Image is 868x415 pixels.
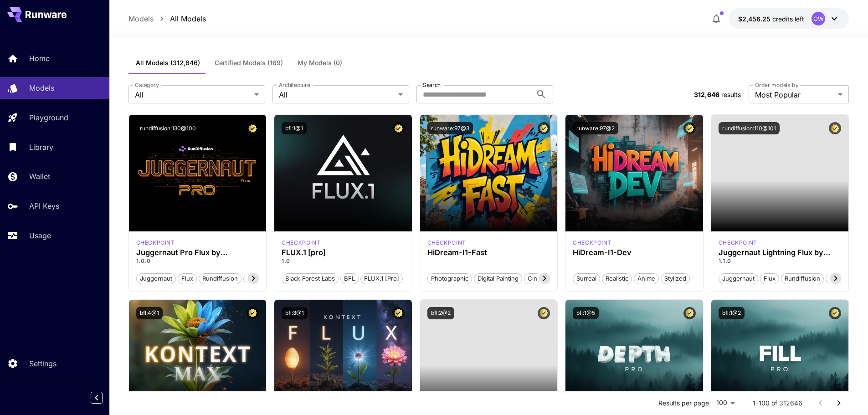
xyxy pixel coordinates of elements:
p: checkpoint [719,239,757,247]
div: Collapse sidebar [98,389,109,406]
p: Results per page [658,399,709,408]
button: runware:97@3 [427,122,473,134]
button: Collapse sidebar [91,392,103,404]
button: rundiffusion [781,272,824,284]
button: schnell [826,272,853,284]
span: rundiffusion [781,274,823,283]
button: bfl:2@2 [427,307,454,319]
span: Stylized [661,274,689,283]
p: Models [29,82,54,93]
label: Architecture [279,81,310,89]
div: HiDream Fast [427,239,466,247]
button: bfl:1@2 [719,307,745,319]
span: Certified Models (169) [215,59,283,67]
span: Most Popular [755,89,834,100]
span: rundiffusion [199,274,241,283]
span: credits left [772,15,804,23]
button: FLUX.1 [pro] [360,272,403,284]
div: OW [812,12,825,26]
span: FLUX.1 [pro] [361,274,402,283]
button: Anime [634,272,659,284]
span: Black Forest Labs [282,274,338,283]
h3: Juggernaut Lightning Flux by RunDiffusion [719,248,842,257]
p: API Keys [29,200,59,211]
button: Certified Model – Vetted for best performance and includes a commercial license. [392,307,405,319]
button: runware:97@2 [573,122,618,134]
button: Realistic [602,272,632,284]
h3: FLUX.1 [pro] [282,248,405,257]
span: 312,646 [694,91,719,98]
span: juggernaut [719,274,758,283]
span: All [279,89,395,100]
span: BFL [341,274,358,283]
label: Category [135,81,159,89]
button: Certified Model – Vetted for best performance and includes a commercial license. [829,122,841,134]
p: 1.0.0 [136,257,259,265]
p: Home [29,53,50,64]
span: All Models (312,646) [136,59,200,67]
span: Surreal [573,274,600,283]
button: rundiffusion:110@101 [719,122,780,134]
div: fluxpro [282,239,320,247]
span: Anime [634,274,658,283]
button: bfl:3@1 [282,307,308,319]
p: Models [128,13,154,24]
button: Certified Model – Vetted for best performance and includes a commercial license. [683,122,696,134]
nav: breadcrumb [128,13,206,24]
p: checkpoint [573,239,611,247]
div: $2,456.2528 [738,14,804,24]
button: Certified Model – Vetted for best performance and includes a commercial license. [538,307,550,319]
button: juggernaut [136,272,176,284]
span: schnell [826,274,853,283]
button: Certified Model – Vetted for best performance and includes a commercial license. [683,307,696,319]
button: Go to next page [830,394,848,412]
button: bfl:4@1 [136,307,163,319]
span: $2,456.25 [738,15,772,23]
button: Photographic [427,272,472,284]
p: Wallet [29,171,50,182]
p: Playground [29,112,68,123]
p: 1–100 of 312646 [753,399,802,408]
button: Surreal [573,272,600,284]
button: Certified Model – Vetted for best performance and includes a commercial license. [392,122,405,134]
button: Certified Model – Vetted for best performance and includes a commercial license. [538,122,550,134]
div: FLUX.1 D [136,239,175,247]
span: All [135,89,251,100]
p: Library [29,142,53,153]
p: checkpoint [282,239,320,247]
label: Order models by [755,81,798,89]
button: Stylized [661,272,690,284]
div: HiDream Dev [573,239,611,247]
p: Usage [29,230,51,241]
span: My Models (0) [298,59,342,67]
button: juggernaut [719,272,758,284]
p: Settings [29,358,56,369]
button: rundiffusion:130@100 [136,122,200,134]
p: checkpoint [427,239,466,247]
span: Realistic [602,274,632,283]
span: flux [760,274,779,283]
span: pro [244,274,260,283]
span: juggernaut [137,274,175,283]
button: Certified Model – Vetted for best performance and includes a commercial license. [247,307,259,319]
h3: HiDream-I1-Fast [427,248,550,257]
div: FLUX.1 D [719,239,757,247]
button: Certified Model – Vetted for best performance and includes a commercial license. [829,307,841,319]
button: flux [760,272,779,284]
div: 100 [713,396,738,410]
a: All Models [170,13,206,24]
button: Certified Model – Vetted for best performance and includes a commercial license. [247,122,259,134]
p: checkpoint [136,239,175,247]
span: Photographic [428,274,472,283]
button: BFL [340,272,359,284]
button: pro [243,272,260,284]
h3: Juggernaut Pro Flux by RunDiffusion [136,248,259,257]
button: Cinematic [524,272,559,284]
span: Cinematic [524,274,559,283]
div: HiDream-I1-Dev [573,248,696,257]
